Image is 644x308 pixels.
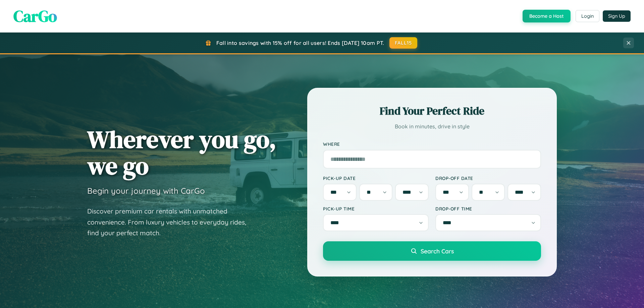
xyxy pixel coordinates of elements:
button: FALL15 [389,37,418,49]
label: Drop-off Time [435,206,541,211]
span: CarGo [13,5,57,27]
button: Login [576,10,599,22]
label: Drop-off Date [435,175,541,181]
button: Search Cars [323,241,541,261]
label: Pick-up Date [323,175,429,181]
label: Pick-up Time [323,206,429,211]
label: Where [323,141,541,147]
h2: Find Your Perfect Ride [323,104,541,118]
button: Become a Host [523,10,571,22]
h1: Wherever you go, we go [87,126,276,179]
p: Book in minutes, drive in style [323,122,541,131]
p: Discover premium car rentals with unmatched convenience. From luxury vehicles to everyday rides, ... [87,206,255,239]
h3: Begin your journey with CarGo [87,186,205,196]
button: Sign Up [603,10,631,22]
span: Fall into savings with 15% off for all users! Ends [DATE] 10am PT. [216,40,384,46]
span: Search Cars [421,247,454,255]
